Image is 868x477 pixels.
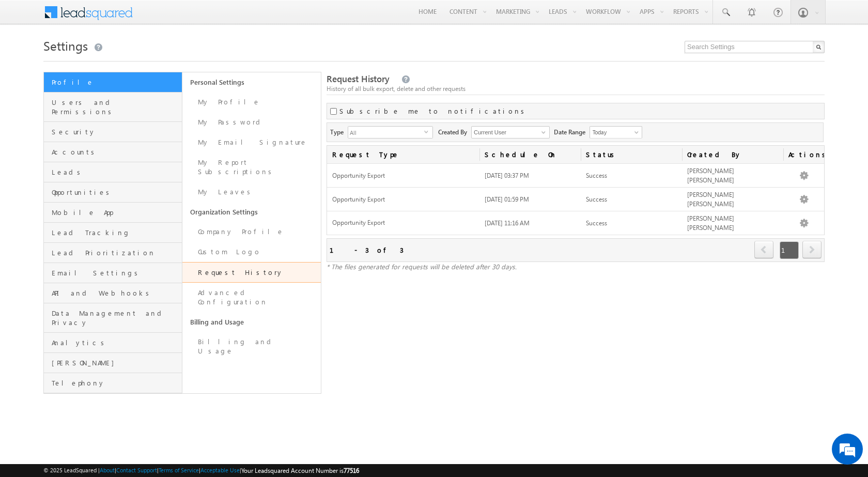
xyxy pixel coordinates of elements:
[182,202,321,222] a: Organization Settings
[44,93,182,122] a: Users and Permissions
[339,106,528,116] label: Subscribe me to notifications
[485,172,529,179] span: [DATE] 03:37 PM
[438,126,471,137] span: Created By
[182,112,321,132] a: My Password
[182,312,321,332] a: Billing and Usage
[424,129,432,134] span: select
[802,241,822,258] span: next
[554,126,590,137] span: Date Range
[780,241,799,259] span: 1
[44,203,182,223] a: Mobile App
[182,92,321,112] a: My Profile
[330,244,404,256] div: 1 - 3 of 3
[182,262,321,283] a: Request History
[52,378,179,388] span: Telephony
[586,172,607,179] span: Success
[44,353,182,373] a: [PERSON_NAME]
[687,191,734,208] span: [PERSON_NAME] [PERSON_NAME]
[182,242,321,262] a: Custom Logo
[332,219,474,227] span: Opportunity Export
[783,146,824,163] span: Actions
[182,152,321,182] a: My Report Subscriptions
[52,98,179,116] span: Users and Permissions
[44,303,182,333] a: Data Management and Privacy
[52,188,179,197] span: Opportunities
[581,146,682,163] a: Status
[52,127,179,136] span: Security
[590,128,639,137] span: Today
[44,72,182,93] a: Profile
[44,142,182,162] a: Accounts
[485,219,530,227] span: [DATE] 11:16 AM
[687,167,734,184] span: [PERSON_NAME] [PERSON_NAME]
[43,466,359,475] span: © 2025 LeadSquared | | | | |
[44,223,182,243] a: Lead Tracking
[44,162,182,182] a: Leads
[754,241,773,258] span: prev
[327,73,390,85] span: Request History
[590,126,642,139] a: Today
[479,146,581,163] a: Schedule On
[344,467,359,474] span: 77516
[332,172,474,180] span: Opportunity Export
[327,146,479,163] a: Request Type
[44,243,182,263] a: Lead Prioritization
[241,467,359,474] span: Your Leadsquared Account Number is
[52,309,179,327] span: Data Management and Privacy
[52,167,179,177] span: Leads
[682,146,783,163] a: Created By
[182,72,321,92] a: Personal Settings
[586,219,607,227] span: Success
[330,126,348,137] span: Type
[685,41,825,53] input: Search Settings
[44,283,182,303] a: API and Webhooks
[348,127,424,138] span: All
[116,467,157,473] a: Contact Support
[327,262,517,271] span: * The files generated for requests will be deleted after 30 days.
[182,132,321,152] a: My Email Signature
[327,84,825,94] div: History of all bulk export, delete and other requests
[52,338,179,347] span: Analytics
[52,208,179,217] span: Mobile App
[182,222,321,242] a: Company Profile
[586,195,607,203] span: Success
[802,242,822,258] a: next
[52,358,179,367] span: [PERSON_NAME]
[44,333,182,353] a: Analytics
[182,332,321,361] a: Billing and Usage
[44,182,182,203] a: Opportunities
[332,195,474,204] span: Opportunity Export
[182,182,321,202] a: My Leaves
[43,37,88,54] span: Settings
[44,263,182,283] a: Email Settings
[200,467,240,473] a: Acceptable Use
[159,467,199,473] a: Terms of Service
[52,288,179,298] span: API and Webhooks
[52,78,179,87] span: Profile
[182,283,321,312] a: Advanced Configuration
[471,126,550,139] input: Type to Search
[52,268,179,278] span: Email Settings
[754,242,774,258] a: prev
[52,248,179,257] span: Lead Prioritization
[52,228,179,237] span: Lead Tracking
[687,214,734,232] span: [PERSON_NAME] [PERSON_NAME]
[485,195,529,203] span: [DATE] 01:59 PM
[44,373,182,393] a: Telephony
[44,122,182,142] a: Security
[52,147,179,157] span: Accounts
[348,126,433,139] div: All
[100,467,115,473] a: About
[536,127,549,137] a: Show All Items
